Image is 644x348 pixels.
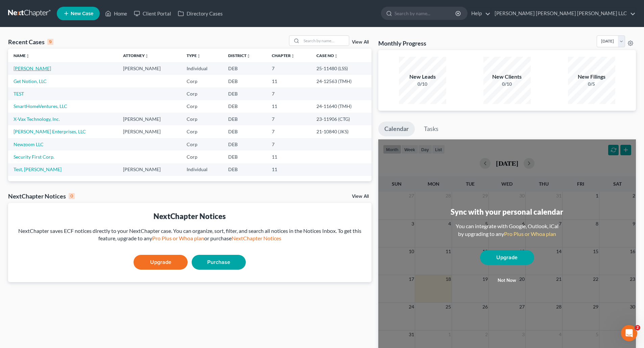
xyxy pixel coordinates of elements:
[181,151,223,163] td: Corp
[181,113,223,125] td: Corp
[291,54,295,58] i: unfold_more
[181,75,223,87] td: Corp
[14,211,366,221] div: NextChapter Notices
[118,125,181,138] td: [PERSON_NAME]
[228,53,251,58] a: Districtunfold_more
[266,151,311,163] td: 11
[504,231,556,237] a: Pro Plus or Whoa plan
[14,227,366,243] div: NextChapter saves ECF notices directly to your NextChapter case. You can organize, sort, filter, ...
[8,192,75,200] div: NextChapter Notices
[266,125,311,138] td: 7
[14,154,54,160] a: Security First Corp.
[14,65,51,71] a: [PERSON_NAME]
[302,36,349,46] input: Search by name...
[232,235,281,241] a: NextChapter Notices
[187,53,201,58] a: Typeunfold_more
[266,62,311,75] td: 7
[223,113,266,125] td: DEB
[378,122,415,136] a: Calendar
[130,7,174,20] a: Client Portal
[483,73,531,81] div: New Clients
[14,78,47,84] a: Get Notion, LLC
[491,7,636,20] a: [PERSON_NAME] [PERSON_NAME] [PERSON_NAME] LLC
[311,113,372,125] td: 23-11906 (CTG)
[14,129,86,134] a: [PERSON_NAME] Enterprises, LLC
[223,62,266,75] td: DEB
[152,235,204,241] a: Pro Plus or Whoa plan
[223,138,266,151] td: DEB
[635,325,640,330] span: 2
[399,81,446,87] div: 0/10
[378,39,426,47] h3: Monthly Progress
[311,125,372,138] td: 21-10840 (JKS)
[181,138,223,151] td: Corp
[47,39,53,45] div: 9
[266,138,311,151] td: 7
[174,7,226,20] a: Directory Cases
[395,7,456,20] input: Search by name...
[192,255,246,270] a: Purchase
[246,54,251,58] i: unfold_more
[14,141,44,147] a: Newzoom LLC
[14,91,24,97] a: TEST
[14,166,62,172] a: Test, [PERSON_NAME]
[334,54,338,58] i: unfold_more
[223,100,266,113] td: DEB
[69,193,75,199] div: 0
[621,325,637,341] iframe: Intercom live chat
[272,53,295,58] a: Chapterunfold_more
[181,100,223,113] td: Corp
[266,100,311,113] td: 11
[316,53,338,58] a: Case Nounfold_more
[266,163,311,176] td: 11
[266,75,311,87] td: 11
[223,87,266,100] td: DEB
[568,81,615,87] div: 0/5
[480,250,534,265] a: Upgrade
[223,125,266,138] td: DEB
[118,163,181,176] td: [PERSON_NAME]
[223,151,266,163] td: DEB
[102,7,130,20] a: Home
[352,40,369,45] a: View All
[311,62,372,75] td: 25-11480 (LSS)
[26,54,30,58] i: unfold_more
[181,87,223,100] td: Corp
[453,222,561,238] div: You can integrate with Google, Outlook, iCal by upgrading to any
[181,163,223,176] td: Individual
[123,53,149,58] a: Attorneyunfold_more
[223,75,266,87] td: DEB
[14,116,60,122] a: X-Vax Technology, Inc.
[568,73,615,81] div: New Filings
[266,87,311,100] td: 7
[181,62,223,75] td: Individual
[418,122,445,136] a: Tasks
[399,73,446,81] div: New Leads
[266,113,311,125] td: 7
[483,81,531,87] div: 0/10
[118,113,181,125] td: [PERSON_NAME]
[181,125,223,138] td: Corp
[197,54,201,58] i: unfold_more
[480,274,534,287] button: Not now
[223,163,266,176] td: DEB
[134,255,188,270] a: Upgrade
[451,207,563,217] div: Sync with your personal calendar
[14,103,67,109] a: SmartHomeVentures, LLC
[118,62,181,75] td: [PERSON_NAME]
[468,7,491,20] a: Help
[311,75,372,87] td: 24-12563 (TMH)
[8,38,53,46] div: Recent Cases
[311,100,372,113] td: 24-11640 (TMH)
[352,194,369,199] a: View All
[14,53,30,58] a: Nameunfold_more
[71,11,93,16] span: New Case
[145,54,149,58] i: unfold_more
